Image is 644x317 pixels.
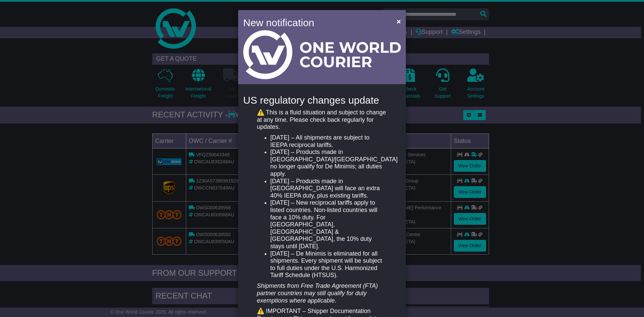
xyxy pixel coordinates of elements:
[270,134,387,149] li: [DATE] – All shipments are subject to IEEPA reciprocal tariffs.
[270,250,387,279] li: [DATE] – De Minimis is eliminated for all shipments. Every shipment will be subject to full dutie...
[393,14,404,28] button: Close
[243,15,387,30] h4: New notification
[270,199,387,250] li: [DATE] – New reciprocal tariffs apply to listed countries. Non-listed countries will face a 10% d...
[257,109,387,131] p: ⚠️ This is a fluid situation and subject to change at any time. Please check back regularly for u...
[270,149,387,177] li: [DATE] – Products made in [GEOGRAPHIC_DATA]/[GEOGRAPHIC_DATA] no longer qualify for De Minimis; a...
[243,30,401,79] img: Light
[397,17,401,25] span: ×
[243,95,401,106] h4: US regulatory changes update
[257,282,378,304] em: Shipments from Free Trade Agreement (FTA) partner countries may still qualify for duty exemptions...
[270,178,387,200] li: [DATE] – Products made in [GEOGRAPHIC_DATA] will face an extra 40% IEEPA duty, plus existing tari...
